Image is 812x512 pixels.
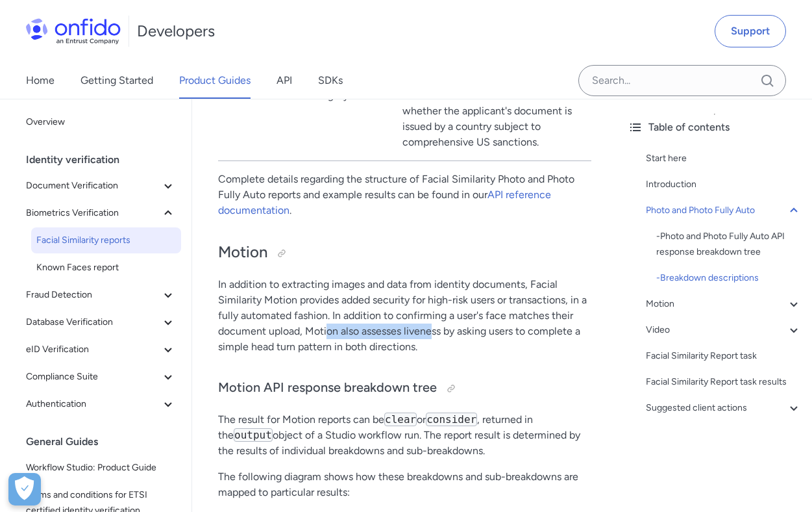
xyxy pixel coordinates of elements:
[8,473,41,506] div: Cookie Preferences
[21,455,181,481] a: Workflow Studio: Product Guide
[656,270,802,286] div: - Breakdown descriptions
[26,18,121,44] img: Onfido Logo
[646,400,802,416] a: Suggested client actions
[646,203,802,218] a: Photo and Photo Fully Auto
[36,260,176,275] span: Known Faces report
[26,342,160,357] span: eID Verification
[646,177,802,192] a: Introduction
[646,296,802,312] a: Motion
[80,62,153,99] a: Getting Started
[646,322,802,338] a: Video
[656,229,802,260] a: -Photo and Photo Fully Auto API response breakdown tree
[21,200,181,226] button: Biometrics Verification
[218,277,591,355] p: In addition to extracting images and data from identity documents, Facial Similarity Motion provi...
[218,172,591,218] p: Complete details regarding the structure of Facial Similarity Photo and Photo Fully Auto reports ...
[26,114,176,130] span: Overview
[218,469,591,500] p: The following diagram shows how these breakdowns and sub-breakdowns are mapped to particular resu...
[21,391,181,417] button: Authentication
[646,151,802,166] a: Start here
[218,412,591,459] p: The result for Motion reports can be or , returned in the object of a Studio workflow run. The re...
[656,229,802,260] div: - Photo and Photo Fully Auto API response breakdown tree
[26,205,160,221] span: Biometrics Verification
[715,15,786,47] a: Support
[21,109,181,135] a: Overview
[384,413,417,426] code: clear
[646,374,802,390] a: Facial Similarity Report task results
[26,396,160,412] span: Authentication
[21,282,181,308] button: Fraud Detection
[26,178,160,194] span: Document Verification
[21,364,181,390] button: Compliance Suite
[234,428,273,442] code: output
[578,65,786,96] input: Onfido search input field
[218,242,591,264] h2: Motion
[26,147,186,173] div: Identity verification
[628,120,802,135] div: Table of contents
[26,287,160,303] span: Fraud Detection
[26,62,55,99] a: Home
[31,255,181,281] a: Known Faces report
[137,21,215,42] h1: Developers
[179,62,251,99] a: Product Guides
[26,460,176,476] span: Workflow Studio: Product Guide
[21,173,181,199] button: Document Verification
[8,473,41,506] button: Open Preferences
[218,378,591,399] h3: Motion API response breakdown tree
[26,314,160,330] span: Database Verification
[646,348,802,364] a: Facial Similarity Report task
[318,62,343,99] a: SDKs
[26,429,186,455] div: General Guides
[277,62,292,99] a: API
[426,413,477,426] code: consider
[26,369,160,385] span: Compliance Suite
[21,309,181,335] button: Database Verification
[656,270,802,286] a: -Breakdown descriptions
[21,337,181,363] button: eID Verification
[36,233,176,248] span: Facial Similarity reports
[31,227,181,253] a: Facial Similarity reports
